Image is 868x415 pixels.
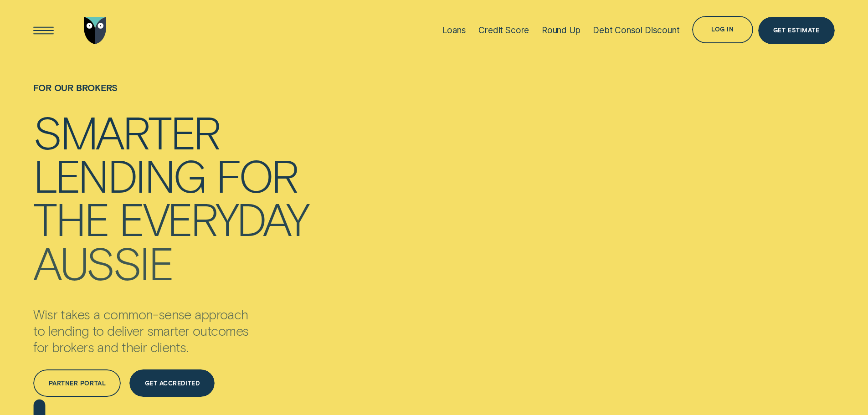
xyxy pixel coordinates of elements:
[33,369,121,397] a: Partner Portal
[593,25,679,36] div: Debt Consol Discount
[119,197,308,239] div: everyday
[442,25,466,36] div: Loans
[84,17,107,44] img: Wisr
[758,17,835,44] a: Get Estimate
[33,110,220,153] div: Smarter
[33,241,172,284] div: Aussie
[542,25,580,36] div: Round Up
[33,306,297,355] p: Wisr takes a common-sense approach to lending to deliver smarter outcomes for brokers and their c...
[33,82,308,110] h1: For Our Brokers
[33,197,108,239] div: the
[30,17,57,44] button: Open Menu
[692,16,753,43] button: Log in
[33,154,205,196] div: lending
[216,154,298,196] div: for
[33,110,308,280] h4: Smarter lending for the everyday Aussie
[129,369,215,397] a: Get Accredited
[478,25,529,36] div: Credit Score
